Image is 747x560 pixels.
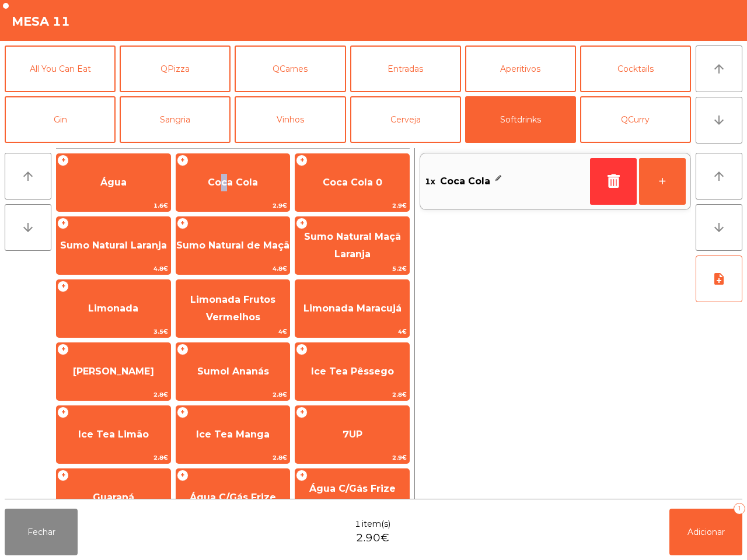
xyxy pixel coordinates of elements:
[712,220,726,235] i: arrow_downward
[296,155,308,166] span: +
[712,169,726,183] i: arrow_upward
[5,204,51,251] button: arrow_downward
[304,231,401,260] span: Sumo Natural Maçã Laranja
[712,62,726,76] i: arrow_upward
[176,326,290,337] span: 4€
[350,45,461,92] button: Entradas
[696,256,742,302] button: note_add
[323,177,382,188] span: Coca Cola 0
[296,344,308,355] span: +
[176,452,290,463] span: 2.8€
[196,429,270,440] span: Ice Tea Manga
[356,530,389,546] span: 2.90€
[465,45,576,92] button: Aperitivos
[235,96,345,143] button: Vinhos
[639,158,686,205] button: +
[5,45,116,92] button: All You Can Eat
[295,263,409,274] span: 5.2€
[57,200,170,211] span: 1.6€
[296,407,308,418] span: +
[425,173,435,190] span: 1x
[465,96,576,143] button: Softdrinks
[57,452,170,463] span: 2.8€
[57,155,69,166] span: +
[176,200,290,211] span: 2.9€
[57,263,170,274] span: 4.8€
[343,429,362,440] span: 7UP
[669,509,742,555] button: Adicionar1
[57,470,69,481] span: +
[296,218,308,229] span: +
[208,177,258,188] span: Coca Cola
[190,294,275,323] span: Limonada Frutos Vermelhos
[295,389,409,400] span: 2.8€
[235,45,345,92] button: QCarnes
[362,518,390,530] span: item(s)
[177,218,189,229] span: +
[712,272,726,286] i: note_add
[177,407,189,418] span: +
[696,153,742,199] button: arrow_upward
[120,96,231,143] button: Sangria
[57,281,69,292] span: +
[57,389,170,400] span: 2.8€
[177,470,189,481] span: +
[5,96,116,143] button: Gin
[60,240,167,251] span: Sumo Natural Laranja
[311,366,394,377] span: Ice Tea Pêssego
[21,169,35,183] i: arrow_upward
[176,263,290,274] span: 4.8€
[176,389,290,400] span: 2.8€
[57,218,69,229] span: +
[176,240,289,251] span: Sumo Natural de Maçã
[296,470,308,481] span: +
[177,344,189,355] span: +
[355,518,361,530] span: 1
[303,303,402,314] span: Limonada Maracujá
[5,509,78,555] button: Fechar
[57,407,69,418] span: +
[580,96,691,143] button: QCurry
[696,204,742,251] button: arrow_downward
[88,303,138,314] span: Limonada
[78,429,149,440] span: Ice Tea Limão
[5,153,51,199] button: arrow_upward
[734,503,745,514] div: 1
[57,344,69,355] span: +
[295,326,409,337] span: 4€
[696,97,742,143] button: arrow_downward
[197,366,269,377] span: Sumol Ananás
[440,173,490,190] span: Coca Cola
[120,45,231,92] button: QPizza
[712,113,726,127] i: arrow_downward
[295,452,409,463] span: 2.9€
[100,177,127,188] span: Água
[21,220,35,235] i: arrow_downward
[93,492,134,503] span: Guaraná
[687,527,725,537] span: Adicionar
[295,200,409,211] span: 2.9€
[12,13,70,30] h4: Mesa 11
[57,326,170,337] span: 3.5€
[309,483,396,512] span: Água C/Gás Frize Limão
[177,155,189,166] span: +
[350,96,461,143] button: Cerveja
[580,45,691,92] button: Cocktails
[73,366,154,377] span: [PERSON_NAME]
[190,492,276,503] span: Água C/Gás Frize
[696,45,742,92] button: arrow_upward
